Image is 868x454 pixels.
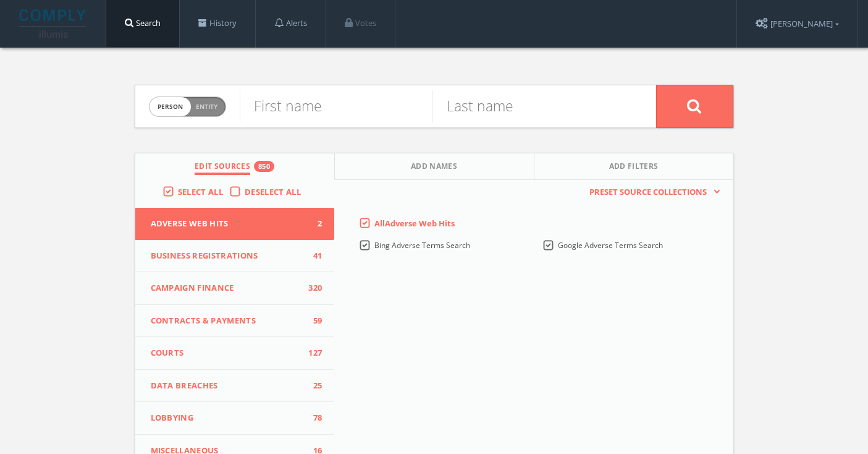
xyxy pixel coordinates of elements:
[151,347,304,359] span: Courts
[303,218,322,230] span: 2
[150,97,191,116] span: person
[303,347,322,359] span: 127
[303,412,322,424] span: 78
[303,315,322,327] span: 59
[196,102,217,111] span: Entity
[19,9,88,38] img: illumis
[254,161,274,172] div: 850
[534,153,733,180] button: Add Filters
[374,218,455,229] span: All Adverse Web Hits
[151,218,304,230] span: Adverse Web Hits
[135,402,335,435] button: Lobbying78
[178,186,223,197] span: Select All
[135,240,335,273] button: Business Registrations41
[135,208,335,240] button: Adverse Web Hits2
[335,153,534,180] button: Add Names
[151,315,304,327] span: Contracts & Payments
[135,272,335,305] button: Campaign Finance320
[151,380,304,392] span: Data Breaches
[303,282,322,294] span: 320
[135,305,335,338] button: Contracts & Payments59
[135,370,335,403] button: Data Breaches25
[151,282,304,294] span: Campaign Finance
[135,337,335,370] button: Courts127
[151,250,304,262] span: Business Registrations
[151,412,304,424] span: Lobbying
[558,240,663,251] span: Google Adverse Terms Search
[609,161,659,175] span: Add Filters
[303,250,322,262] span: 41
[374,240,470,251] span: Bing Adverse Terms Search
[583,186,713,199] span: Preset Source Collections
[135,153,335,180] button: Edit Sources850
[195,161,250,175] span: Edit Sources
[245,186,301,197] span: Deselect All
[583,186,720,199] button: Preset Source Collections
[303,380,322,392] span: 25
[411,161,457,175] span: Add Names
